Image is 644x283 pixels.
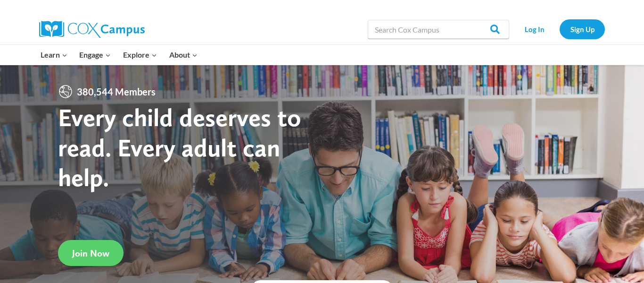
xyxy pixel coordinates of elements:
nav: Primary Navigation [34,45,203,65]
span: Explore [123,49,157,61]
input: Search Cox Campus [368,20,509,39]
span: 380,544 Members [73,84,159,99]
span: Join Now [72,248,109,259]
span: Engage [79,49,111,61]
nav: Secondary Navigation [514,19,605,39]
span: Learn [41,49,67,61]
a: Join Now [58,240,124,266]
span: About [169,49,198,61]
a: Log In [514,19,555,39]
a: Sign Up [560,19,605,39]
img: Cox Campus [39,21,145,38]
strong: Every child deserves to read. Every adult can help. [58,102,301,192]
